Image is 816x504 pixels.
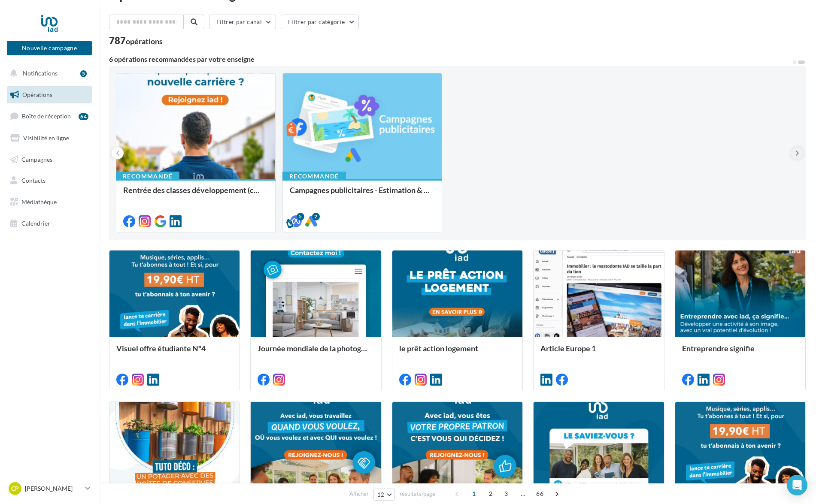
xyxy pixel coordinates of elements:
[377,491,385,498] span: 12
[467,487,481,501] span: 1
[21,220,50,227] span: Calendrier
[540,344,657,361] div: Article Europe 1
[399,344,516,361] div: le prêt action logement
[258,344,374,361] div: Journée mondiale de la photographie
[5,172,94,190] a: Contacts
[682,344,798,361] div: Entreprendre signifie
[22,112,71,120] span: Boîte de réception
[5,64,90,82] button: Notifications 5
[282,172,346,181] div: Recommandé
[5,214,94,232] a: Calendrier
[373,489,395,501] button: 12
[21,198,57,205] span: Médiathèque
[312,213,320,220] div: 2
[126,37,163,45] div: opérations
[400,490,435,498] span: résultats/page
[499,487,513,501] span: 3
[5,193,94,211] a: Médiathèque
[297,213,304,220] div: 5
[5,86,94,104] a: Opérations
[23,134,69,142] span: Visibilité en ligne
[80,70,87,77] div: 5
[787,475,807,495] div: Open Intercom Messenger
[533,487,547,501] span: 66
[25,484,82,493] p: [PERSON_NAME]
[11,484,19,493] span: CP
[116,344,233,361] div: Visuel offre étudiante N°4
[5,129,94,147] a: Visibilité en ligne
[22,91,52,98] span: Opérations
[109,56,792,63] div: 6 opérations recommandées par votre enseigne
[281,15,359,29] button: Filtrer par catégorie
[290,186,435,203] div: Campagnes publicitaires - Estimation & Développement d'équipe
[7,480,92,497] a: CP [PERSON_NAME]
[5,107,94,125] a: Boîte de réception64
[484,487,497,501] span: 2
[349,490,369,498] span: Afficher
[21,155,52,163] span: Campagnes
[516,487,530,501] span: ...
[123,186,268,203] div: Rentrée des classes développement (conseiller)
[116,172,179,181] div: Recommandé
[209,15,276,29] button: Filtrer par canal
[5,151,94,169] a: Campagnes
[7,41,92,55] button: Nouvelle campagne
[23,69,58,77] span: Notifications
[79,113,88,120] div: 64
[21,177,46,184] span: Contacts
[109,36,163,45] div: 787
